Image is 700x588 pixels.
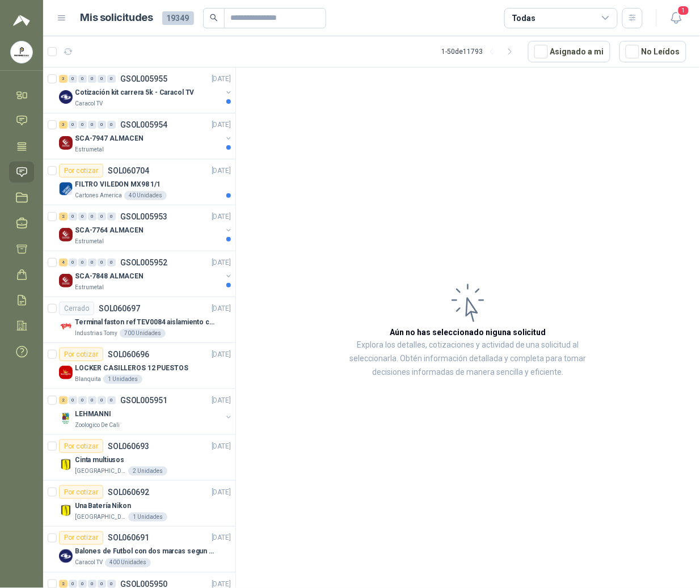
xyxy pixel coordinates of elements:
p: SOL060697 [99,304,140,312]
a: 2 0 0 0 0 0 GSOL005951[DATE] Company LogoLEHMANNIZoologico De Cali [59,394,233,430]
div: Por cotizar [59,439,103,453]
div: 4 [59,259,68,266]
div: 400 Unidades [105,559,151,568]
div: 0 [98,75,106,83]
div: 0 [107,259,116,266]
p: LEHMANNI [75,409,111,420]
p: GSOL005953 [120,213,167,221]
div: Todas [512,12,535,24]
p: Estrumetal [75,283,104,292]
p: Estrumetal [75,145,104,154]
div: 0 [98,259,106,266]
span: search [210,14,218,22]
a: Por cotizarSOL060692[DATE] Company LogoUna Batería Nikon[GEOGRAPHIC_DATA]1 Unidades [43,481,235,527]
div: 0 [88,396,96,404]
div: 0 [107,580,116,588]
p: GSOL005952 [120,259,167,266]
p: [DATE] [212,533,231,544]
p: SCA-7947 ALMACEN [75,133,144,144]
div: 0 [69,259,77,266]
p: Cinta multiusos [75,455,124,466]
div: 0 [107,396,116,404]
p: SOL060704 [108,167,149,175]
p: [DATE] [212,257,231,268]
a: Por cotizarSOL060691[DATE] Company LogoBalones de Futbol con dos marcas segun adjunto. Adjuntar c... [43,527,235,573]
a: 4 0 0 0 0 0 GSOL005952[DATE] Company LogoSCA-7848 ALMACENEstrumetal [59,256,233,292]
div: 0 [98,121,106,129]
p: [DATE] [212,120,231,130]
div: 0 [88,580,96,588]
a: 3 0 0 0 0 0 GSOL005955[DATE] Company LogoCotización kit carrera 5k - Caracol TVCaracol TV [59,72,233,108]
p: GSOL005955 [120,75,167,83]
img: Company Logo [59,90,73,104]
div: 3 [59,75,68,83]
a: Por cotizarSOL060693[DATE] Company LogoCinta multiusos[GEOGRAPHIC_DATA]2 Unidades [43,435,235,481]
div: 2 Unidades [128,467,167,476]
div: 0 [78,580,87,588]
p: SOL060691 [108,534,149,542]
div: Por cotizar [59,348,103,361]
p: Caracol TV [75,99,103,108]
div: 0 [98,213,106,221]
div: 0 [78,121,87,129]
img: Company Logo [59,549,73,563]
p: Una Batería Nikon [75,501,131,511]
span: 19349 [162,11,194,25]
img: Company Logo [59,182,73,196]
div: 0 [107,75,116,83]
div: 1 - 50 de 11793 [441,43,519,61]
p: Estrumetal [75,237,104,246]
img: Company Logo [59,504,73,517]
div: 0 [69,580,77,588]
div: Cerrado [59,302,94,315]
img: Company Logo [11,41,32,63]
div: 700 Unidades [120,329,166,338]
span: 1 [677,5,690,16]
p: SCA-7764 ALMACEN [75,225,144,236]
p: [DATE] [212,74,231,84]
div: Por cotizar [59,531,103,545]
div: 0 [69,396,77,404]
p: [DATE] [212,349,231,360]
a: Por cotizarSOL060704[DATE] Company LogoFILTRO VILEDON MX98 1/1Cartones America40 Unidades [43,159,235,205]
h3: Aún no has seleccionado niguna solicitud [390,326,546,339]
div: 1 Unidades [103,375,142,384]
img: Company Logo [59,366,73,379]
p: SOL060693 [108,442,149,450]
p: [DATE] [212,166,231,176]
p: [DATE] [212,441,231,452]
div: 0 [107,213,116,221]
div: 0 [107,121,116,129]
div: 0 [88,121,96,129]
div: 3 [59,121,68,129]
div: 0 [78,259,87,266]
p: Industrias Tomy [75,329,117,338]
div: 0 [88,75,96,83]
button: 1 [666,8,686,28]
div: 0 [69,213,77,221]
p: GSOL005954 [120,121,167,129]
p: [GEOGRAPHIC_DATA] [75,513,126,522]
p: Balones de Futbol con dos marcas segun adjunto. Adjuntar cotizacion en su formato [75,547,216,557]
div: 0 [98,396,106,404]
p: GSOL005951 [120,396,167,404]
p: Cartones America [75,191,122,200]
div: 0 [98,580,106,588]
div: 0 [69,121,77,129]
div: 2 [59,396,68,404]
img: Company Logo [59,136,73,150]
a: 3 0 0 0 0 0 GSOL005954[DATE] Company LogoSCA-7947 ALMACENEstrumetal [59,118,233,154]
div: 0 [69,75,77,83]
p: [DATE] [212,487,231,498]
img: Company Logo [59,458,73,471]
div: 1 Unidades [128,513,167,522]
p: [DATE] [212,395,231,406]
p: [DATE] [212,211,231,222]
p: SOL060696 [108,350,149,358]
a: CerradoSOL060697[DATE] Company LogoTerminal faston ref TEV0084 aislamiento completoIndustrias Tom... [43,297,235,343]
div: 0 [78,396,87,404]
div: 40 Unidades [124,191,167,200]
h1: Mis solicitudes [81,10,153,26]
p: Explora los detalles, cotizaciones y actividad de una solicitud al seleccionarla. Obtén informaci... [349,339,587,379]
div: 2 [59,213,68,221]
